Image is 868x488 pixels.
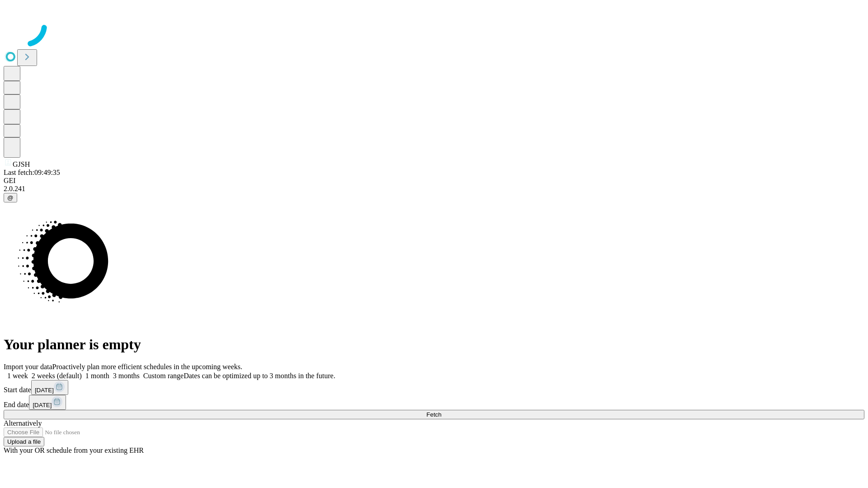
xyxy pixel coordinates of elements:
[85,372,109,380] span: 1 month
[4,380,864,395] div: Start date
[4,363,52,371] span: Import your data
[31,380,68,395] button: [DATE]
[4,437,44,446] button: Upload a file
[4,410,864,419] button: Fetch
[33,402,52,408] span: [DATE]
[4,185,864,193] div: 2.0.241
[4,193,17,202] button: @
[4,177,864,185] div: GEI
[13,160,30,168] span: GJSH
[4,446,144,454] span: With your OR schedule from your existing EHR
[32,372,82,380] span: 2 weeks (default)
[4,336,864,353] h1: Your planner is empty
[35,387,54,394] span: [DATE]
[4,419,42,427] span: Alternatively
[143,372,184,380] span: Custom range
[113,372,140,380] span: 3 months
[4,395,864,410] div: End date
[426,411,441,418] span: Fetch
[52,363,242,371] span: Proactively plan more efficient schedules in the upcoming weeks.
[7,194,14,201] span: @
[7,372,28,380] span: 1 week
[184,372,335,380] span: Dates can be optimized up to 3 months in the future.
[29,395,66,410] button: [DATE]
[4,169,60,176] span: Last fetch: 09:49:35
